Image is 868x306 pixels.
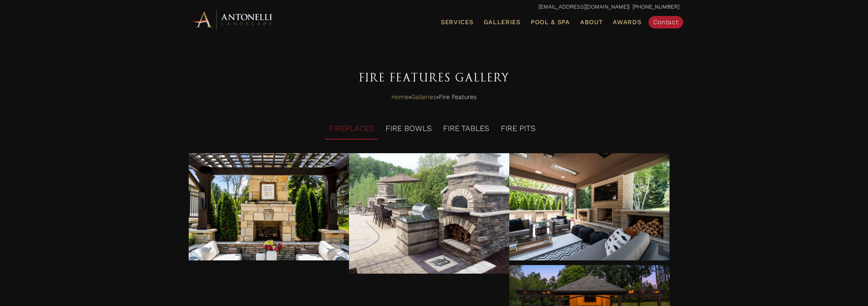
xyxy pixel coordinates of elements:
[382,118,435,140] li: FIRE BOWLS
[653,18,679,26] span: Contact
[439,91,477,103] span: Fire Features
[391,91,409,103] a: Home
[441,19,473,25] span: Services
[189,2,679,12] p: | [PHONE_NUMBER]
[528,17,573,27] a: Pool & Spa
[411,91,436,103] a: Galleries
[189,69,679,87] h2: Fire Features Gallery
[439,118,493,140] li: FIRE TABLES
[649,16,683,28] a: Contact
[438,17,477,27] a: Services
[610,17,644,27] a: Awards
[580,19,603,25] span: About
[531,18,570,26] span: Pool & Spa
[577,17,606,27] a: About
[189,91,679,103] nav: Breadcrumbs
[189,9,275,30] img: Antonelli Horizontal Logo
[325,118,378,140] li: FIREPLACES
[538,4,628,10] a: [EMAIL_ADDRESS][DOMAIN_NAME]
[480,17,524,27] a: Galleries
[497,118,539,140] li: FIRE PITS
[613,18,641,26] span: Awards
[391,91,477,103] span: » »
[484,18,521,26] span: Galleries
